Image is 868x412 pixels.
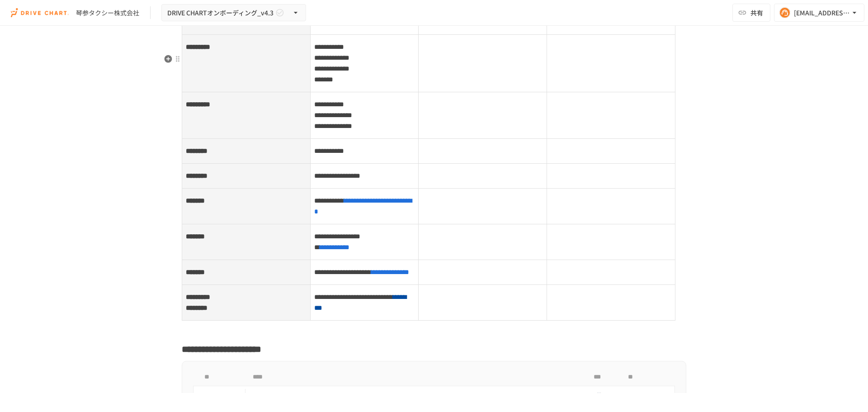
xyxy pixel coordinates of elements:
[774,4,864,22] button: [EMAIL_ADDRESS][PERSON_NAME][DOMAIN_NAME]
[161,4,306,22] button: DRIVE CHARTオンボーディング_v4.3
[11,5,69,20] img: i9VDDS9JuLRLX3JIUyK59LcYp6Y9cayLPHs4hOxMB9W
[201,389,219,407] button: status
[76,8,139,18] div: 琴参タクシー株式会社
[167,7,274,19] span: DRIVE CHARTオンボーディング_v4.3
[794,7,850,19] div: [EMAIL_ADDRESS][PERSON_NAME][DOMAIN_NAME]
[732,4,770,22] button: 共有
[750,8,763,18] span: 共有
